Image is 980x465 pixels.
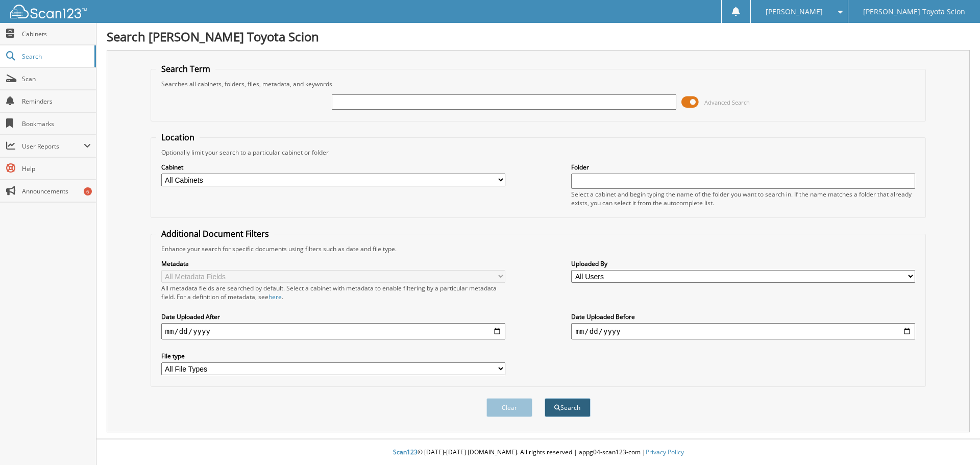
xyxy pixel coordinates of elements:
[571,163,915,172] label: Folder
[156,148,921,157] div: Optionally limit your search to a particular cabinet or folder
[10,5,87,18] img: scan123-logo-white.svg
[571,323,915,339] input: end
[22,97,91,106] span: Reminders
[156,228,274,239] legend: Additional Document Filters
[156,244,921,253] div: Enhance your search for specific documents using filters such as date and file type.
[571,312,915,321] label: Date Uploaded Before
[22,187,91,195] span: Announcements
[393,448,418,456] span: Scan123
[161,352,505,360] label: File type
[161,312,505,321] label: Date Uploaded After
[766,9,823,15] span: [PERSON_NAME]
[571,259,915,268] label: Uploaded By
[107,28,970,45] h1: Search [PERSON_NAME] Toyota Scion
[863,9,965,15] span: [PERSON_NAME] Toyota Scion
[161,323,505,339] input: start
[571,190,915,207] div: Select a cabinet and begin typing the name of the folder you want to search in. If the name match...
[486,398,532,417] button: Clear
[704,99,750,106] span: Advanced Search
[268,292,282,301] a: here
[156,132,200,143] legend: Location
[545,398,591,417] button: Search
[646,448,684,456] a: Privacy Policy
[22,164,91,173] span: Help
[161,163,505,172] label: Cabinet
[161,259,505,268] label: Metadata
[22,75,91,83] span: Scan
[22,30,91,38] span: Cabinets
[156,63,215,75] legend: Search Term
[22,119,91,128] span: Bookmarks
[96,440,980,465] div: © [DATE]-[DATE] [DOMAIN_NAME]. All rights reserved | appg04-scan123-com |
[929,416,980,465] iframe: Chat Widget
[22,52,89,61] span: Search
[22,142,84,151] span: User Reports
[84,187,92,195] div: 6
[156,80,921,88] div: Searches all cabinets, folders, files, metadata, and keywords
[161,284,505,301] div: All metadata fields are searched by default. Select a cabinet with metadata to enable filtering b...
